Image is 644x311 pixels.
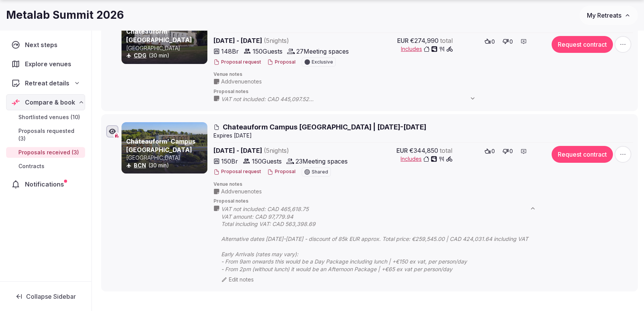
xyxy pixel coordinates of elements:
[18,113,80,121] span: Shortlisted venues (10)
[552,146,613,163] button: Request contract
[25,79,69,88] span: Retreat details
[440,146,452,155] span: total
[134,52,146,59] a: CDG
[500,36,515,47] button: 0
[18,162,44,170] span: Contracts
[6,147,85,158] a: Proposals received (3)
[214,181,633,188] span: Venue notes
[214,132,633,139] div: Expire s [DATE]
[396,146,408,155] span: EUR
[401,155,452,163] button: Includes
[214,88,633,95] span: Proposal notes
[587,11,621,19] span: My Retreats
[221,95,483,103] span: VAT not included: CAD 445,097.52 VAT amount: CAD 90,225.52 Total including VAT: CAD 535,323.04 Ea...
[482,146,497,157] button: 0
[6,8,124,23] h1: Metalab Summit 2026
[500,146,515,157] button: 0
[221,276,544,283] div: Edit notes
[312,170,328,174] span: Shared
[214,59,261,65] button: Proposal request
[491,147,495,155] span: 0
[312,60,333,64] span: Exclusive
[509,147,513,155] span: 0
[25,59,74,69] span: Explore venues
[214,71,633,78] span: Venue notes
[6,56,85,72] a: Explore venues
[126,137,195,154] a: Châteauform’ Campus [GEOGRAPHIC_DATA]
[410,36,439,45] span: €274,990
[491,38,495,46] span: 0
[214,146,348,155] span: [DATE] - [DATE]
[26,293,76,300] span: Collapse Sidebar
[221,205,544,273] span: VAT not included: CAD 465,618.75 VAT amount: CAD 97,779.94 Total including VAT: CAD 563,398.69 Al...
[253,47,283,56] span: 150 Guests
[6,37,85,53] a: Next steps
[221,188,262,195] span: Add venue notes
[126,28,192,44] a: Châteauform’ [GEOGRAPHIC_DATA]
[126,154,206,162] p: [GEOGRAPHIC_DATA]
[126,162,206,169] div: (30 min)
[221,47,239,56] span: 148 Br
[409,146,438,155] span: €344,850
[134,162,146,169] a: BCN
[221,157,238,166] span: 150 Br
[296,157,348,166] span: 23 Meeting spaces
[509,38,513,46] span: 0
[6,112,85,123] a: Shortlisted venues (10)
[264,147,289,154] span: ( 5 night s )
[126,52,206,59] div: (30 min)
[18,127,82,142] span: Proposals requested (3)
[6,126,85,144] a: Proposals requested (3)
[267,59,296,65] button: Proposal
[25,40,61,49] span: Next steps
[252,157,282,166] span: 150 Guests
[552,36,613,53] button: Request contract
[580,6,638,25] button: My Retreats
[221,78,262,85] span: Add venue notes
[6,176,85,192] a: Notifications
[18,149,79,156] span: Proposals received (3)
[126,44,206,52] p: [GEOGRAPHIC_DATA]
[440,36,453,45] span: total
[214,198,633,205] span: Proposal notes
[223,122,426,132] span: Chateauform Campus [GEOGRAPHIC_DATA] | [DATE]-[DATE]
[25,180,67,189] span: Notifications
[6,161,85,172] a: Contracts
[214,36,349,45] span: [DATE] - [DATE]
[296,47,349,56] span: 27 Meeting spaces
[264,37,289,44] span: ( 5 night s )
[25,98,75,107] span: Compare & book
[401,45,453,53] button: Includes
[214,169,261,175] button: Proposal request
[482,36,497,47] button: 0
[6,288,85,305] button: Collapse Sidebar
[267,169,296,175] button: Proposal
[397,36,409,45] span: EUR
